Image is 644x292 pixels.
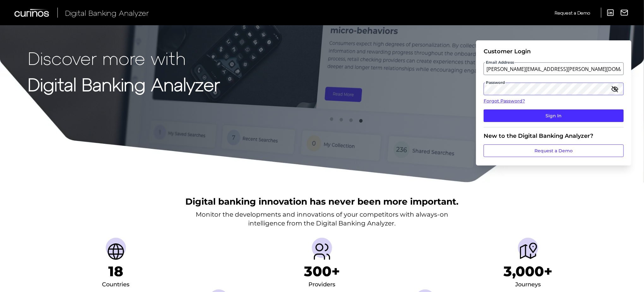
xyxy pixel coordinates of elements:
img: Countries [106,242,126,262]
span: Password [485,80,505,85]
h1: 300+ [304,263,340,280]
h1: 18 [108,263,123,280]
a: Request a Demo [555,8,590,18]
a: Forgot Password? [484,98,624,104]
div: Providers [308,280,335,290]
button: Sign In [484,109,624,122]
a: Request a Demo [484,144,624,157]
img: Curinos [15,9,50,17]
img: Providers [312,242,332,262]
div: Countries [102,280,129,290]
strong: Digital Banking Analyzer [28,73,220,95]
p: Monitor the developments and innovations of your competitors with always-on intelligence from the... [196,210,448,228]
div: New to the Digital Banking Analyzer? [484,132,624,139]
img: Journeys [518,242,538,262]
h1: 3,000+ [504,263,553,280]
div: Journeys [516,280,541,290]
div: Customer Login [484,48,624,55]
p: Discover more with [28,48,220,68]
h2: Digital banking innovation has never been more important. [186,196,459,207]
span: Digital Banking Analyzer [65,8,149,17]
span: Request a Demo [555,10,590,15]
span: Email Address [485,60,515,65]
